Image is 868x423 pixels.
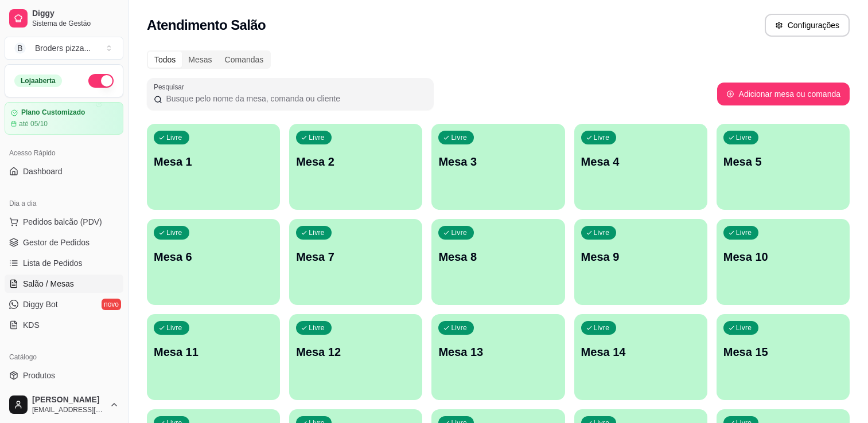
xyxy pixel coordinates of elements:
[438,344,558,360] p: Mesa 13
[5,295,123,314] a: Diggy Botnovo
[431,124,565,210] button: LivreMesa 3
[581,154,700,170] p: Mesa 4
[431,219,565,305] button: LivreMesa 8
[23,278,74,289] span: Salão / Mesas
[182,52,218,68] div: Mesas
[581,249,700,265] p: Mesa 9
[154,344,273,360] p: Mesa 11
[5,37,123,60] button: Select a team
[736,323,752,332] p: Livre
[154,82,188,92] label: Pesquisar
[35,42,91,54] div: Broders pizza ...
[154,154,273,170] p: Mesa 1
[14,75,62,87] div: Loja aberta
[765,14,850,37] button: Configurações
[5,254,123,272] a: Lista de Pedidos
[219,52,270,68] div: Comandas
[5,391,123,418] button: [PERSON_NAME][EMAIL_ADDRESS][DOMAIN_NAME]
[147,124,280,210] button: LivreMesa 1
[23,216,102,228] span: Pedidos balcão (PDV)
[147,314,280,400] button: LivreMesa 11
[88,74,114,88] button: Alterar Status
[717,314,850,400] button: LivreMesa 15
[289,124,422,210] button: LivreMesa 2
[32,9,119,19] span: Diggy
[21,108,85,117] article: Plano Customizado
[451,133,467,142] p: Livre
[5,316,123,334] a: KDS
[32,19,119,28] span: Sistema de Gestão
[23,319,40,331] span: KDS
[431,314,565,400] button: LivreMesa 13
[162,93,427,104] input: Pesquisar
[296,344,415,360] p: Mesa 12
[23,370,55,381] span: Produtos
[14,42,26,54] span: B
[5,213,123,231] button: Pedidos balcão (PDV)
[309,133,325,142] p: Livre
[723,344,843,360] p: Mesa 15
[309,323,325,332] p: Livre
[5,275,123,293] a: Salão / Mesas
[32,405,105,414] span: [EMAIL_ADDRESS][DOMAIN_NAME]
[5,162,123,181] a: Dashboard
[296,154,415,170] p: Mesa 2
[5,348,123,366] div: Catálogo
[717,219,850,305] button: LivreMesa 10
[723,249,843,265] p: Mesa 10
[736,133,752,142] p: Livre
[451,323,467,332] p: Livre
[5,366,123,385] a: Produtos
[438,154,558,170] p: Mesa 3
[166,323,182,332] p: Livre
[23,237,89,248] span: Gestor de Pedidos
[23,257,83,269] span: Lista de Pedidos
[574,219,707,305] button: LivreMesa 9
[32,395,105,405] span: [PERSON_NAME]
[594,323,610,332] p: Livre
[451,228,467,237] p: Livre
[309,228,325,237] p: Livre
[5,233,123,252] a: Gestor de Pedidos
[148,52,182,68] div: Todos
[574,314,707,400] button: LivreMesa 14
[23,299,58,310] span: Diggy Bot
[289,314,422,400] button: LivreMesa 12
[736,228,752,237] p: Livre
[717,124,850,210] button: LivreMesa 5
[723,154,843,170] p: Mesa 5
[147,16,266,34] h2: Atendimento Salão
[166,133,182,142] p: Livre
[23,166,63,177] span: Dashboard
[296,249,415,265] p: Mesa 7
[147,219,280,305] button: LivreMesa 6
[19,119,48,128] article: até 05/10
[574,124,707,210] button: LivreMesa 4
[594,133,610,142] p: Livre
[438,249,558,265] p: Mesa 8
[289,219,422,305] button: LivreMesa 7
[717,83,850,105] button: Adicionar mesa ou comanda
[594,228,610,237] p: Livre
[5,194,123,213] div: Dia a dia
[5,102,123,135] a: Plano Customizadoaté 05/10
[581,344,700,360] p: Mesa 14
[5,144,123,162] div: Acesso Rápido
[5,5,123,32] a: DiggySistema de Gestão
[154,249,273,265] p: Mesa 6
[166,228,182,237] p: Livre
